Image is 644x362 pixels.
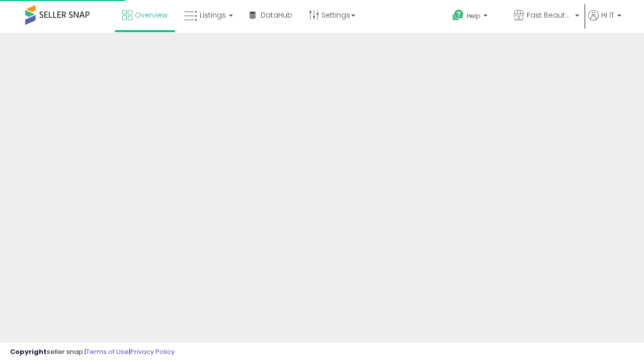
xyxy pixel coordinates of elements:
[261,10,292,20] span: DataHub
[86,347,129,356] a: Terms of Use
[601,10,614,20] span: Hi IT
[452,9,464,22] i: Get Help
[467,12,480,20] span: Help
[527,10,572,20] span: Fast Beauty ([GEOGRAPHIC_DATA])
[444,2,505,33] a: Help
[10,347,47,356] strong: Copyright
[135,10,168,20] span: Overview
[130,347,175,356] a: Privacy Policy
[588,10,621,33] a: Hi IT
[200,10,226,20] span: Listings
[10,347,175,357] div: seller snap | |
